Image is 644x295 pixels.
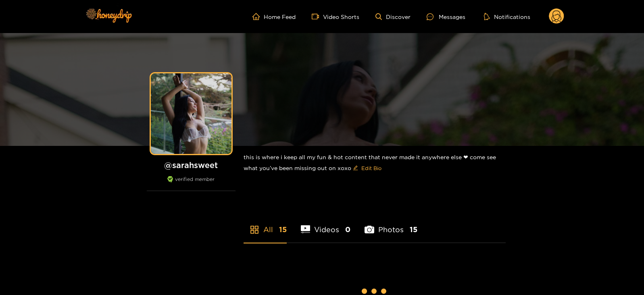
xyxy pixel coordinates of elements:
a: Discover [375,13,411,20]
li: Videos [301,206,351,243]
button: editEdit Bio [351,162,383,175]
div: this is where i keep all my fun & hot content that never made it anywhere else ❤︎︎ come see what ... [244,146,506,181]
span: home [252,13,264,20]
span: appstore [250,225,259,235]
div: verified member [147,176,236,191]
button: Notifications [481,12,533,21]
li: Photos [365,206,417,243]
span: edit [353,165,358,171]
span: 0 [345,224,350,235]
h1: @ sarahsweet [147,160,236,170]
span: 15 [410,224,417,235]
a: Home Feed [252,13,296,20]
span: 15 [279,224,287,235]
span: video-camera [312,13,323,20]
li: All [244,206,287,243]
div: Messages [427,12,465,21]
span: Edit Bio [361,164,381,172]
a: Video Shorts [312,13,359,20]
